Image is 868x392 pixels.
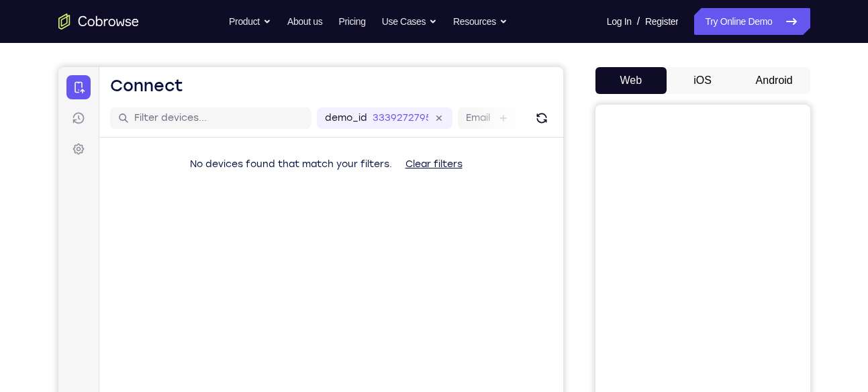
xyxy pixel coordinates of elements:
[607,8,632,35] a: Log In
[382,8,437,35] button: Use Cases
[58,13,139,30] a: Go to the home page
[453,8,508,35] button: Resources
[595,67,667,94] button: Web
[229,8,271,35] button: Product
[637,13,640,30] span: /
[336,84,415,111] button: Clear filters
[287,8,322,35] a: About us
[132,91,334,103] span: No devices found that match your filters.
[645,8,678,35] a: Register
[667,67,738,94] button: iOS
[694,8,810,35] a: Try Online Demo
[338,8,365,35] a: Pricing
[738,67,810,94] button: Android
